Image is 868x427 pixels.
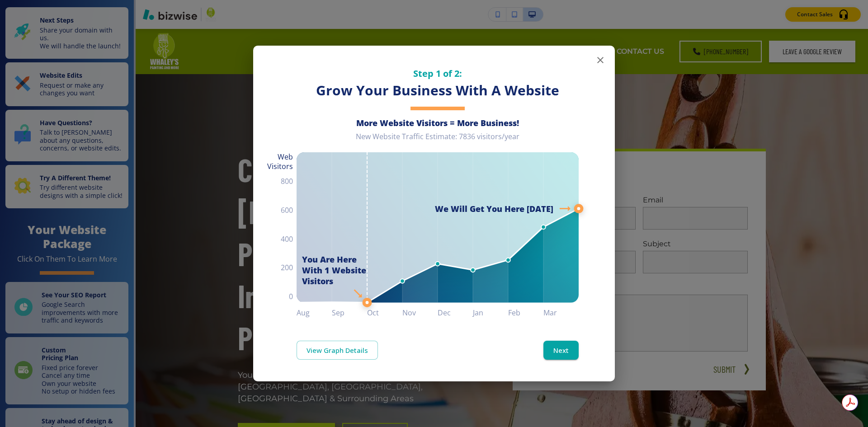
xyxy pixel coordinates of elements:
[297,341,378,360] a: View Graph Details
[402,306,438,319] h6: Nov
[367,306,402,319] h6: Oct
[543,306,579,319] h6: Mar
[297,132,579,149] div: New Website Traffic Estimate: 7836 visitors/year
[297,81,579,100] h3: Grow Your Business With A Website
[543,341,579,360] button: Next
[297,117,579,128] h6: More Website Visitors = More Business!
[508,306,543,319] h6: Feb
[473,306,508,319] h6: Jan
[438,306,473,319] h6: Dec
[332,306,367,319] h6: Sep
[297,306,332,319] h6: Aug
[297,67,579,80] h5: Step 1 of 2:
